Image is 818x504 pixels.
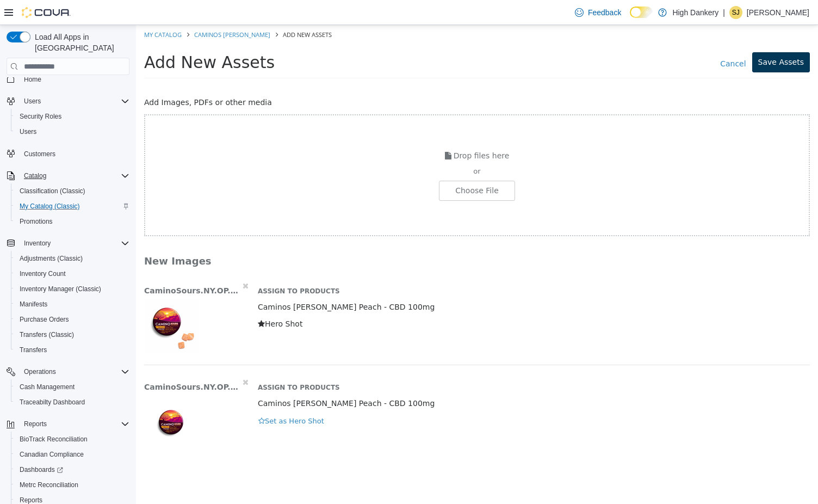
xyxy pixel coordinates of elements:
[20,450,84,459] span: Canadian Compliance
[11,297,134,312] button: Manifests
[122,390,189,402] button: Set as Hero Shot
[11,214,134,229] button: Promotions
[15,298,52,311] a: Manifests
[24,171,46,180] span: Catalog
[11,477,134,493] button: Metrc Reconciliation
[15,125,41,138] a: Users
[15,380,129,394] span: Cash Management
[571,2,625,23] a: Feedback
[732,6,740,19] span: SJ
[20,202,80,211] span: My Catalog (Classic)
[15,448,88,461] a: Canadian Compliance
[24,75,41,84] span: Home
[20,365,60,378] button: Operations
[2,71,134,87] button: Home
[11,379,134,395] button: Cash Management
[20,481,78,489] span: Metrc Reconciliation
[15,463,129,476] span: Dashboards
[24,97,41,106] span: Users
[20,72,129,85] span: Home
[20,169,129,182] span: Catalog
[9,141,673,152] div: or
[8,5,46,14] a: My Catalog
[729,6,742,19] div: Starland Joseph
[20,73,46,86] a: Home
[20,95,129,108] span: Users
[20,435,88,444] span: BioTrack Reconciliation
[11,342,134,358] button: Transfers
[15,282,106,296] a: Inventory Manager (Classic)
[8,72,674,83] p: Add Images, PDFs or other media
[588,7,621,18] span: Feedback
[15,448,129,461] span: Canadian Compliance
[15,125,129,138] span: Users
[11,266,134,281] button: Inventory Count
[15,185,90,198] a: Classification (Classic)
[630,18,630,19] span: Dark Mode
[15,343,129,357] span: Transfers
[20,300,47,309] span: Manifests
[11,447,134,462] button: Canadian Compliance
[20,398,85,407] span: Traceabilty Dashboard
[11,312,134,327] button: Purchase Orders
[20,383,75,391] span: Cash Management
[15,478,129,491] span: Metrc Reconciliation
[15,328,78,341] a: Transfers (Classic)
[2,146,134,162] button: Customers
[11,462,134,477] a: Dashboards
[15,252,87,265] a: Adjustments (Classic)
[11,251,134,266] button: Adjustments (Classic)
[24,150,55,158] span: Customers
[2,416,134,432] button: Reports
[20,147,60,161] a: Customers
[106,255,113,267] button: Remove asset
[15,478,83,491] a: Metrc Reconciliation
[15,463,67,476] a: Dashboards
[30,32,129,53] span: Load All Apps in [GEOGRAPHIC_DATA]
[20,217,53,226] span: Promotions
[11,124,134,139] button: Users
[2,168,134,183] button: Catalog
[15,396,89,409] a: Traceabilty Dashboard
[15,380,79,394] a: Cash Management
[15,200,84,213] a: My Catalog (Classic)
[15,433,129,446] span: BioTrack Reconciliation
[723,6,725,19] p: |
[11,109,134,124] button: Security Roles
[22,7,71,18] img: Cova
[15,185,129,198] span: Classification (Classic)
[122,373,674,384] p: Caminos [PERSON_NAME] Peach - CBD 100mg
[58,5,134,14] a: Caminos [PERSON_NAME]
[8,261,106,271] span: CaminoSours.NY.OP.ProductMenu.wGummies-2509x2509-7f69c7f.png
[15,200,129,213] span: My Catalog (Classic)
[15,267,70,280] a: Inventory Count
[8,357,106,367] span: CaminoSours.NY.OP.ProductMenu.Thumbnail-1080x1080-f521e30.png
[303,156,379,176] div: Choose File
[20,285,101,293] span: Inventory Manager (Classic)
[20,465,63,474] span: Dashboards
[20,269,66,278] span: Inventory Count
[122,262,674,271] h6: Assign to Products
[20,330,74,339] span: Transfers (Classic)
[2,364,134,379] button: Operations
[20,187,85,195] span: Classification (Classic)
[8,370,63,425] img: CaminoSours.NY.OP.ProductMenu.Thumbnail-1080x1080-f521e30.png
[20,254,83,263] span: Adjustments (Classic)
[15,298,129,311] span: Manifests
[20,112,61,121] span: Security Roles
[15,313,73,326] a: Purchase Orders
[15,313,129,326] span: Purchase Orders
[20,417,129,431] span: Reports
[11,327,134,342] button: Transfers (Classic)
[15,282,129,296] span: Inventory Manager (Classic)
[15,252,129,265] span: Adjustments (Classic)
[20,315,69,324] span: Purchase Orders
[20,365,129,378] span: Operations
[747,6,809,19] p: [PERSON_NAME]
[9,125,673,138] p: Drop files here
[8,274,63,328] img: CaminoSours.NY.OP.ProductMenu.wGummies-2509x2509-7f69c7f.png
[15,267,129,280] span: Inventory Count
[20,346,47,354] span: Transfers
[122,359,674,367] h6: Assign to Products
[578,29,616,45] a: Cancel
